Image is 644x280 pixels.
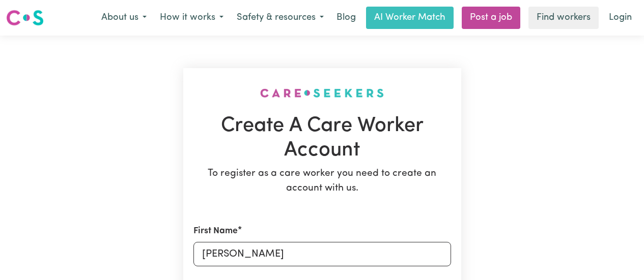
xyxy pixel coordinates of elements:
button: Safety & resources [230,7,330,28]
button: How it works [153,7,230,28]
label: First Name [193,225,238,238]
p: To register as a care worker you need to create an account with us. [193,167,451,196]
a: Post a job [462,7,520,29]
input: e.g. Daniela [193,242,451,266]
a: Careseekers logo [6,6,44,29]
a: AI Worker Match [366,7,454,29]
a: Find workers [528,7,599,29]
h1: Create A Care Worker Account [193,114,451,163]
a: Blog [330,7,362,29]
img: Careseekers logo [6,9,44,27]
button: About us [95,7,153,28]
a: Login [603,7,638,29]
